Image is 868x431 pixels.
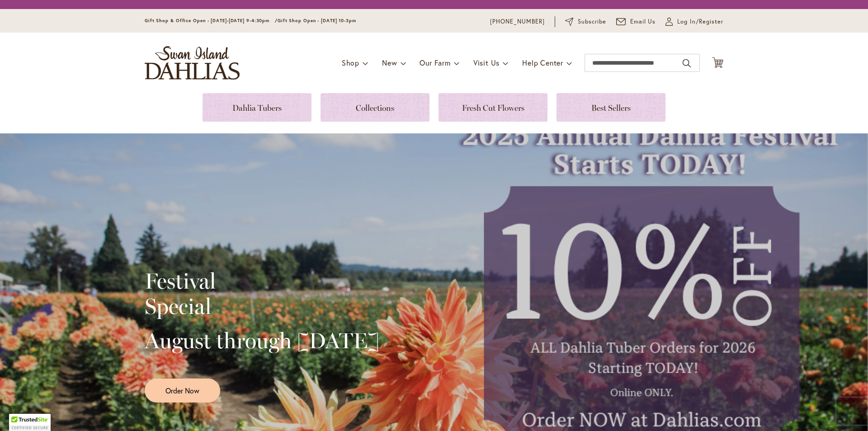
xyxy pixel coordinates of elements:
span: Order Now [165,385,199,396]
a: [PHONE_NUMBER] [490,17,545,26]
span: Gift Shop Open - [DATE] 10-3pm [278,18,356,24]
a: Email Us [616,17,656,26]
a: Order Now [145,379,220,403]
button: Search [683,56,691,71]
span: Shop [342,58,359,67]
span: Subscribe [578,17,606,26]
a: Subscribe [565,17,606,26]
h2: Festival Special [145,268,379,319]
span: Email Us [630,17,656,26]
span: Gift Shop & Office Open - [DATE]-[DATE] 9-4:30pm / [145,18,278,24]
h2: August through [DATE] [145,328,379,353]
span: Help Center [522,58,563,67]
span: Visit Us [473,58,500,67]
span: Log In/Register [677,17,723,26]
span: New [382,58,397,67]
a: Log In/Register [665,17,723,26]
div: TrustedSite Certified [9,414,51,431]
span: Our Farm [420,58,450,67]
a: store logo [145,46,240,80]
